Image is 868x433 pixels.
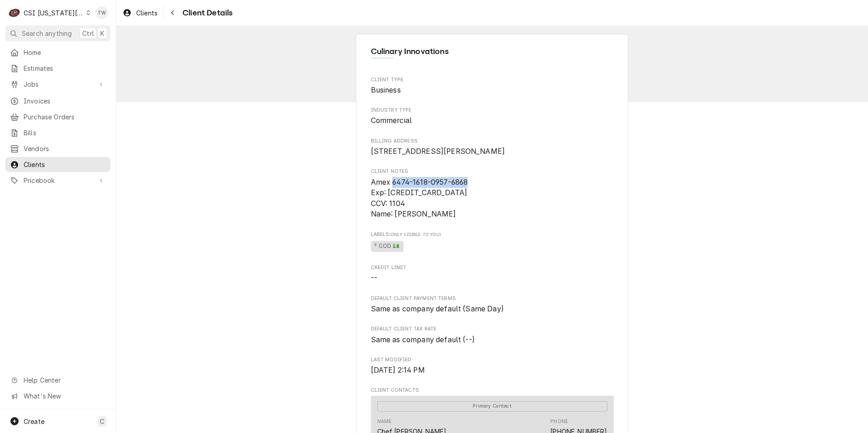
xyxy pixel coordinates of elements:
span: Primary Contact [377,401,607,412]
span: Clients [24,160,106,169]
span: Home [24,48,106,57]
div: Tori Warrick's Avatar [95,6,108,19]
span: Credit Limit [371,264,614,271]
span: Labels [371,231,614,238]
a: Clients [119,5,161,20]
div: Primary [377,400,607,411]
a: Clients [5,157,110,172]
div: CSI Kansas City's Avatar [8,6,21,19]
div: Last Modified [371,356,614,376]
span: Last Modified [371,356,614,364]
a: Go to Pricebook [5,173,110,188]
span: Pricebook [24,176,92,185]
a: Go to Help Center [5,373,110,388]
span: Same as company default (Same Day) [371,305,504,313]
span: Client Type [371,76,614,84]
span: Industry Type [371,115,614,126]
span: Search anything [22,29,72,38]
span: Client Contacts [371,387,614,394]
span: Amex 6474-1618-0957-6868 Exp: [CREDIT_CARD_DATA] CCV: 1104 Name: [PERSON_NAME] [371,178,468,219]
div: CSI [US_STATE][GEOGRAPHIC_DATA] [24,8,84,18]
span: [STREET_ADDRESS][PERSON_NAME] [371,147,505,156]
span: Last Modified [371,365,614,376]
span: Client Notes [371,168,614,175]
span: Default Client Tax Rate [371,335,614,345]
span: Invoices [24,96,106,106]
span: Business [371,86,401,94]
div: Client Information [371,45,614,65]
button: Navigate back [165,5,180,20]
button: Search anythingCtrlK [5,25,110,41]
span: [DATE] 2:14 PM [371,366,425,374]
span: Billing Address [371,138,614,145]
span: Industry Type [371,107,614,114]
a: Home [5,45,110,60]
div: [object Object] [371,231,614,253]
div: Industry Type [371,107,614,126]
span: C [100,417,104,426]
span: Purchase Orders [24,112,106,122]
div: Name [377,418,392,425]
div: Credit Limit [371,264,614,284]
span: What's New [24,391,105,401]
span: Clients [136,8,158,18]
span: Credit Limit [371,273,614,284]
a: Purchase Orders [5,109,110,124]
span: Ctrl [82,29,94,38]
div: Billing Address [371,138,614,157]
span: Estimates [24,64,106,73]
div: C [8,6,21,19]
a: Go to Jobs [5,77,110,92]
span: K [100,29,104,38]
span: Client Type [371,85,614,96]
span: Bills [24,128,106,138]
a: Bills [5,125,110,140]
span: Default Client Payment Terms [371,304,614,315]
div: Phone [550,418,568,425]
a: Vendors [5,141,110,156]
span: Help Center [24,375,105,385]
div: Default Client Tax Rate [371,325,614,345]
div: Default Client Payment Terms [371,295,614,315]
a: Go to What's New [5,389,110,403]
span: [object Object] [371,240,614,253]
span: (Only Visible to You) [389,232,440,237]
span: Name [371,45,614,58]
a: Estimates [5,61,110,76]
span: Billing Address [371,146,614,157]
span: Vendors [24,144,106,153]
span: Same as company default (--) [371,335,475,344]
span: -- [371,274,377,282]
div: TW [95,6,108,19]
span: Commercial [371,116,412,125]
span: Default Client Payment Terms [371,295,614,302]
span: Client Notes [371,177,614,220]
span: Jobs [24,79,92,89]
span: ² COD 💵 [371,241,404,252]
span: Create [24,418,44,425]
div: Client Notes [371,168,614,220]
span: Default Client Tax Rate [371,325,614,333]
a: Invoices [5,93,110,108]
div: Client Type [371,76,614,96]
span: Client Details [180,7,232,19]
